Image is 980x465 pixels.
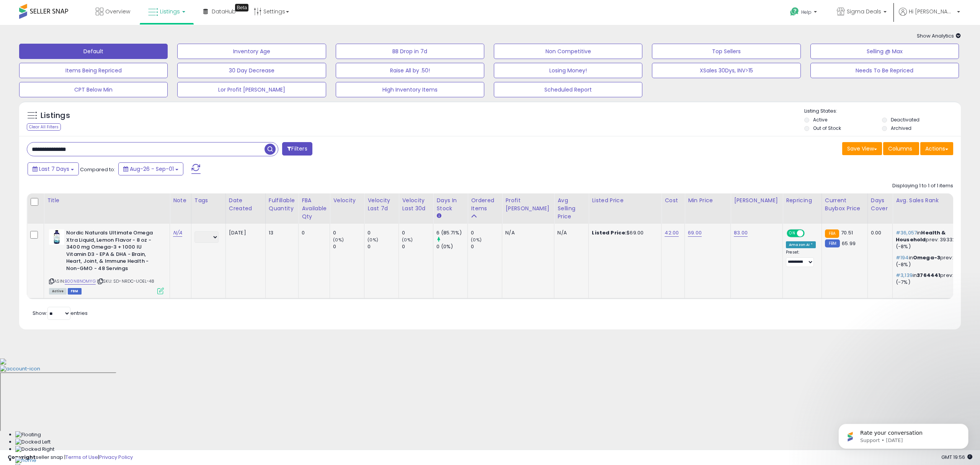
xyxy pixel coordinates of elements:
[333,196,361,205] div: Velocity
[810,63,959,78] button: Needs To Be Repriced
[471,229,502,236] div: 0
[471,237,482,243] small: (0%)
[825,229,839,238] small: FBA
[436,213,441,219] small: Days In Stock.
[49,229,64,245] img: 41naSs0Xq8L._SL40_.jpg
[173,229,182,237] a: N/A
[842,240,856,247] span: 65.99
[33,309,88,317] span: Show: entries
[177,63,326,78] button: 30 Day Decrease
[813,116,827,123] label: Active
[336,63,484,78] button: Raise All by .50!
[173,196,188,205] div: Note
[160,8,180,15] span: Listings
[49,288,67,295] span: All listings currently available for purchase on Amazon
[15,457,36,464] img: Home
[505,196,551,213] div: Profit [PERSON_NAME]
[896,272,913,279] span: #3,139
[896,229,971,251] p: in prev: 39332 (-8%)
[790,7,799,16] i: Get Help
[592,229,627,236] b: Listed Price:
[896,272,971,286] p: in prev: 3376 (-7%)
[68,288,82,295] span: FBM
[302,196,327,221] div: FBA Available Qty
[652,63,800,78] button: XSales 30Dys, INV>15
[333,237,344,243] small: (0%)
[892,182,953,190] div: Displaying 1 to 1 of 1 items
[212,8,236,15] span: DataHub
[269,229,292,236] div: 13
[333,229,364,236] div: 0
[784,1,825,25] a: Help
[592,196,658,205] div: Listed Price
[804,230,816,237] span: OFF
[269,196,295,213] div: Fulfillable Quantity
[734,196,779,205] div: [PERSON_NAME]
[917,272,940,279] span: 3764441
[402,243,433,250] div: 0
[367,237,378,243] small: (0%)
[66,229,159,274] b: Nordic Naturals Ultimate Omega Xtra Liquid, Lemon Flavor - 8 oz - 3400 mg Omega-3 + 1000 IU Vitam...
[896,254,971,268] p: in prev: 210 (-8%)
[49,229,164,293] div: ASIN:
[665,229,679,237] a: 42.00
[15,439,51,446] img: Docked Left
[47,196,167,205] div: Title
[813,125,841,131] label: Out of Stock
[191,193,225,224] th: CSV column name: cust_attr_1_Tags
[229,196,262,213] div: Date Created
[891,116,920,123] label: Deactivated
[402,237,413,243] small: (0%)
[19,82,168,97] button: CPT Below Min
[899,8,960,25] a: Hi [PERSON_NAME]
[15,446,54,453] img: Docked Right
[913,254,940,261] span: Omega-3
[41,110,70,121] h5: Listings
[177,44,326,59] button: Inventory Age
[786,250,816,267] div: Preset:
[688,196,727,205] div: Min Price
[367,243,399,250] div: 0
[891,125,911,131] label: Archived
[28,162,79,175] button: Last 7 Days
[557,196,585,221] div: Avg Selling Price
[557,229,583,236] div: N/A
[920,142,953,155] button: Actions
[118,162,183,175] button: Aug-26 - Sep-01
[194,196,222,205] div: Tags
[883,142,919,155] button: Columns
[909,8,955,15] span: Hi [PERSON_NAME]
[494,82,642,97] button: Scheduled Report
[804,108,961,115] p: Listing States:
[15,431,41,439] img: Floating
[436,196,464,213] div: Days In Stock
[786,196,818,205] div: Repricing
[827,408,980,461] iframe: Intercom notifications message
[19,44,168,59] button: Default
[786,241,816,248] div: Amazon AI *
[39,165,69,173] span: Last 7 Days
[787,230,797,237] span: ON
[896,254,909,261] span: #194
[871,196,889,213] div: Days Cover
[367,229,399,236] div: 0
[841,229,853,236] span: 70.51
[896,229,917,236] span: #36,057
[235,4,248,11] div: Tooltip anchor
[801,9,812,15] span: Help
[847,8,881,15] span: Sigma Deals
[130,165,174,173] span: Aug-26 - Sep-01
[336,44,484,59] button: BB Drop in 7d
[896,229,946,243] span: Health & Household
[652,44,800,59] button: Top Sellers
[333,243,364,250] div: 0
[302,229,324,236] div: 0
[471,243,502,250] div: 0
[592,229,655,236] div: $69.00
[888,145,912,152] span: Columns
[436,229,467,236] div: 6 (85.71%)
